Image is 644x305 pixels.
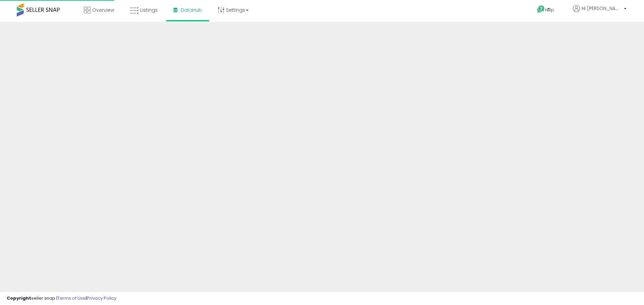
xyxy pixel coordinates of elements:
span: Help [545,7,554,13]
a: Hi [PERSON_NAME] [573,5,627,20]
span: Hi [PERSON_NAME] [582,5,622,12]
i: Get Help [537,5,545,13]
span: Overview [92,7,114,13]
span: Listings [140,7,158,13]
span: DataHub [181,7,202,13]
